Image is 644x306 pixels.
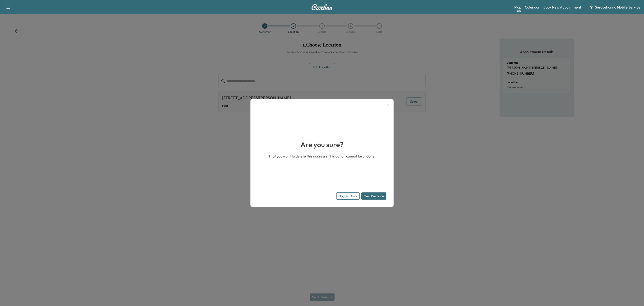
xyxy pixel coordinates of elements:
span: Susquehanna Mobile Service [595,4,640,10]
button: No, Go Back [336,192,360,200]
p: That you want to delete this address? This action cannot be undone. [268,153,376,159]
div: Beta [517,9,521,13]
a: MapBeta [514,4,521,10]
h1: Are you sure? [301,139,343,150]
a: Book New Appointment [543,4,581,10]
a: Calendar [525,4,540,10]
button: Yes, I'm Sure [361,192,386,200]
img: Curbee Logo [311,4,333,10]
